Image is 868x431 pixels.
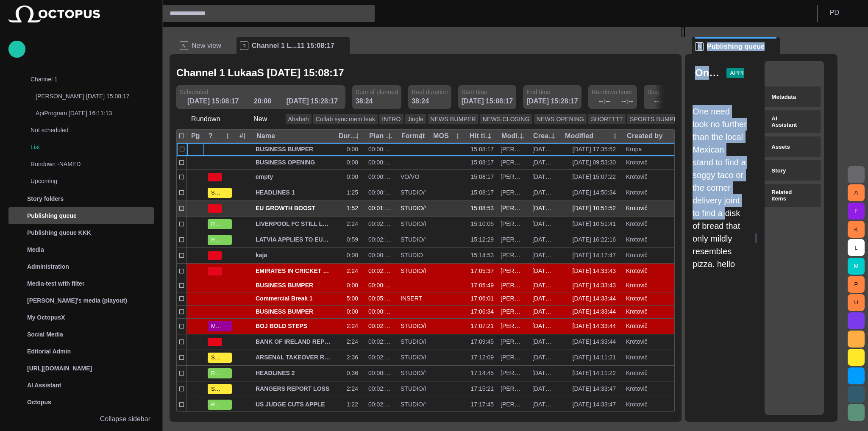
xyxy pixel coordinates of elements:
[368,204,394,212] div: 00:01:12:00
[368,338,394,346] div: 00:02:24:00
[256,145,331,153] span: BUSINESS BUMPER
[532,267,557,275] div: 8/11 15:07:24
[36,92,154,100] p: [PERSON_NAME] [DATE] 15:08:17
[347,281,362,289] div: 0:00
[176,37,236,54] div: NNew view
[256,251,331,259] span: kaja
[469,295,494,303] div: 17:06:01
[532,236,557,244] div: 8/11 15:07:23
[626,204,651,212] div: Krotovič
[211,353,222,362] span: SCRIPT
[208,185,232,200] button: SCRIPT
[469,158,494,167] div: 15:08:17
[765,86,821,107] button: Metadata
[211,236,222,244] span: READY
[180,42,188,50] p: N
[191,130,203,142] button: Pg column menu
[469,267,494,275] div: 17:05:37
[8,207,154,224] div: Publishing queue
[848,294,865,311] button: U
[573,369,619,377] div: 9/5 14:11:22
[368,267,394,275] div: 00:02:24:00
[27,211,77,220] p: Publishing queue
[515,130,527,142] button: Modified by column menu
[192,42,221,50] span: New view
[222,130,234,142] button: ? column menu
[469,220,494,228] div: 15:10:05
[209,132,213,140] div: ?
[573,338,619,346] div: 9/5 14:33:44
[369,132,393,140] div: Plan dur
[415,130,427,142] button: Format column menu
[208,217,232,232] button: READY
[384,130,395,142] button: Plan dur column menu
[347,369,362,377] div: 0:36
[469,385,494,393] div: 17:15:21
[208,381,232,397] button: SCRIPT
[347,267,362,275] div: 2:24
[27,381,61,389] p: AI Assistant
[239,130,250,142] button: # column menu
[771,115,804,128] span: AI Assistant
[211,400,222,409] span: READY
[256,350,331,365] div: ARSENAL TAKEOVER REPORT
[532,369,557,377] div: 8/11 15:07:27
[626,338,651,346] div: Krotovič
[368,308,394,316] div: 00:00:00:00
[368,385,394,393] div: 00:02:24:00
[256,308,331,316] span: BUSINESS BUMPER
[31,126,137,134] p: Not scheduled
[27,279,84,288] p: Media-test with filter
[695,42,704,51] p: S
[8,377,154,394] div: AI Assistant
[823,5,863,20] button: PD
[8,360,154,377] div: [URL][DOMAIN_NAME]
[176,111,235,127] button: Rundown
[368,173,394,181] div: 00:00:00:00
[771,189,804,202] span: Related items
[695,66,720,80] h2: One need look no further than the local Mexican stand to fin
[347,322,362,330] div: 2:24
[401,322,426,330] div: STUDIO/PKG
[532,353,557,361] div: 8/11 15:07:27
[256,267,331,275] span: EMIRATES IN CRICKET DEAL
[256,369,331,377] span: HEADLINES 2
[211,220,222,228] span: READY
[626,353,651,361] div: Krotovič
[401,220,426,228] div: STUDIO/PKG
[501,173,526,181] div: Lukáš Krotovič (lkrotovic)
[532,158,557,167] div: 8/11 15:07:21
[211,369,222,378] span: READY
[31,143,154,151] p: List
[534,114,587,124] button: NEWS OPENING
[626,385,651,393] div: Krotovič
[469,236,494,244] div: 15:12:29
[469,189,494,197] div: 15:08:17
[765,160,821,181] button: Story
[462,96,513,106] div: [DATE] 15:08:17
[469,251,494,259] div: 15:14:53
[368,158,394,167] div: 00:00:00:00
[347,251,362,259] div: 0:00
[532,308,557,316] div: 8/11 15:07:25
[469,308,494,316] div: 17:06:34
[240,42,248,50] p: R
[287,96,342,106] div: [DATE] 15:28:17
[626,400,651,409] div: Krotovič
[256,397,331,412] div: US JUDGE CUTS APPLE
[368,236,394,244] div: 00:02:24:00
[501,158,526,167] div: Lukáš Krotovič (lkrotovic)
[208,366,232,381] button: READY
[187,96,243,106] div: [DATE] 15:08:17
[501,295,526,303] div: Peter Drevicky (pdrevicky)
[211,189,222,197] span: SCRIPT
[532,220,557,228] div: 8/11 15:07:23
[609,130,621,142] button: Modified column menu
[532,281,557,289] div: 8/11 15:07:24
[239,132,243,140] div: #
[626,251,651,259] div: Krotovič
[8,6,100,22] img: Octopus News Room
[573,236,619,244] div: 9/2 16:22:16
[239,111,282,127] button: New
[765,110,821,133] button: AI Assistant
